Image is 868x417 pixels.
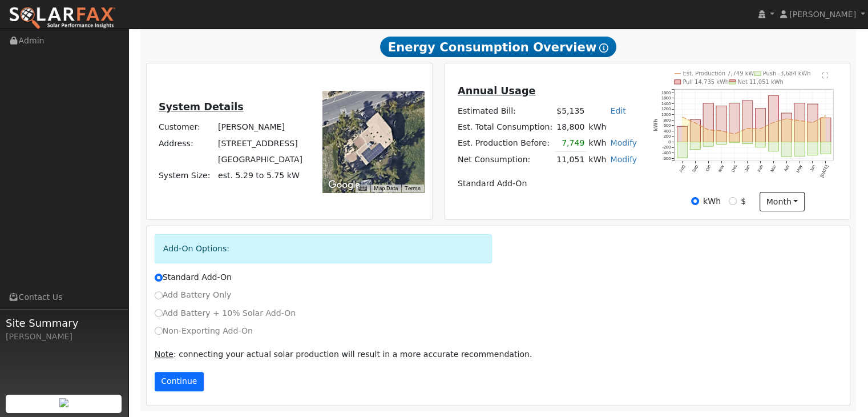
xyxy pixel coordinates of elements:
label: Add Battery + 10% Solar Add-On [155,307,296,319]
text: Jun [809,165,816,173]
input: Add Battery + 10% Solar Add-On [155,309,163,317]
div: [PERSON_NAME] [6,331,122,343]
text: Dec [730,164,738,173]
span: est. 5.29 to 5.75 kW [218,171,300,180]
img: SolarFax [9,6,116,30]
circle: onclick="" [799,120,801,122]
td: 11,051 [555,151,587,168]
button: Keyboard shortcuts [358,185,366,193]
rect: onclick="" [821,118,831,142]
u: System Details [159,101,244,113]
label: Standard Add-On [155,271,232,283]
circle: onclick="" [734,134,736,135]
td: [STREET_ADDRESS] [216,135,304,151]
i: Show Help [599,43,608,53]
label: Add Battery Only [155,289,232,301]
rect: onclick="" [677,127,687,142]
text: Oct [705,165,712,173]
text: Pull 14,735 kWh [683,79,729,85]
div: Add-On Options: [155,234,492,263]
circle: onclick="" [786,118,788,120]
td: kWh [587,135,608,152]
rect: onclick="" [821,142,831,154]
rect: onclick="" [756,142,766,147]
td: Address: [156,135,216,151]
circle: onclick="" [760,129,761,130]
rect: onclick="" [690,142,700,150]
label: kWh [703,195,721,207]
text: Est. Production 7,749 kWh [683,71,758,77]
rect: onclick="" [808,142,818,155]
circle: onclick="" [695,122,696,124]
td: System Size: [156,167,216,183]
img: retrieve [59,398,68,407]
text: Mar [769,164,777,173]
a: Edit [610,106,625,115]
text: Feb [757,165,764,173]
u: Note [155,350,173,359]
rect: onclick="" [768,142,778,151]
text:  [822,72,829,79]
td: Est. Total Consumption: [455,119,554,135]
text: May [796,164,804,174]
a: Modify [610,138,637,147]
text: 1400 [661,101,671,106]
span: [PERSON_NAME] [789,10,856,19]
rect: onclick="" [794,142,805,157]
button: Continue [155,372,204,391]
text: 1800 [661,90,671,95]
td: kWh [587,151,608,168]
td: 18,800 [555,119,587,135]
text: Push -3,684 kWh [763,71,811,77]
text: 1600 [661,96,671,101]
rect: onclick="" [703,103,713,142]
circle: onclick="" [708,129,709,131]
a: Modify [610,155,637,164]
td: [PERSON_NAME] [216,119,304,135]
rect: onclick="" [742,142,753,144]
input: $ [729,197,737,205]
rect: onclick="" [716,142,726,145]
rect: onclick="" [781,113,792,142]
rect: onclick="" [808,104,818,142]
text: 1200 [661,107,671,112]
text: Nov [717,164,725,173]
rect: onclick="" [703,142,713,147]
text: Jan [744,165,751,173]
rect: onclick="" [716,106,726,142]
rect: onclick="" [677,142,687,158]
td: kWh [587,119,639,135]
button: Map Data [374,185,398,193]
circle: onclick="" [773,122,774,123]
input: Standard Add-On [155,274,163,282]
text: -600 [663,156,671,161]
text: 600 [664,123,671,129]
rect: onclick="" [729,142,740,143]
td: Net Consumption: [455,151,554,168]
rect: onclick="" [768,96,778,142]
u: Annual Usage [458,85,535,97]
rect: onclick="" [690,120,700,142]
circle: onclick="" [681,117,683,118]
circle: onclick="" [746,127,748,129]
rect: onclick="" [756,109,766,142]
text: 400 [664,129,671,134]
text: [DATE] [819,165,829,179]
label: $ [741,195,746,207]
td: Customer: [156,119,216,135]
text: 0 [668,139,671,145]
a: Terms [405,185,421,191]
a: Open this area in Google Maps (opens a new window) [325,178,363,193]
text: 200 [664,134,671,139]
td: Estimated Bill: [455,103,554,119]
td: System Size [216,167,304,183]
text: Apr [783,164,790,173]
td: Standard Add-On [455,176,639,192]
label: Non-Exporting Add-On [155,325,253,337]
text: kWh [653,119,659,131]
td: 7,749 [555,135,587,152]
button: month [760,192,805,211]
td: Est. Production Before: [455,135,554,152]
circle: onclick="" [825,115,826,117]
text: -400 [663,150,671,155]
